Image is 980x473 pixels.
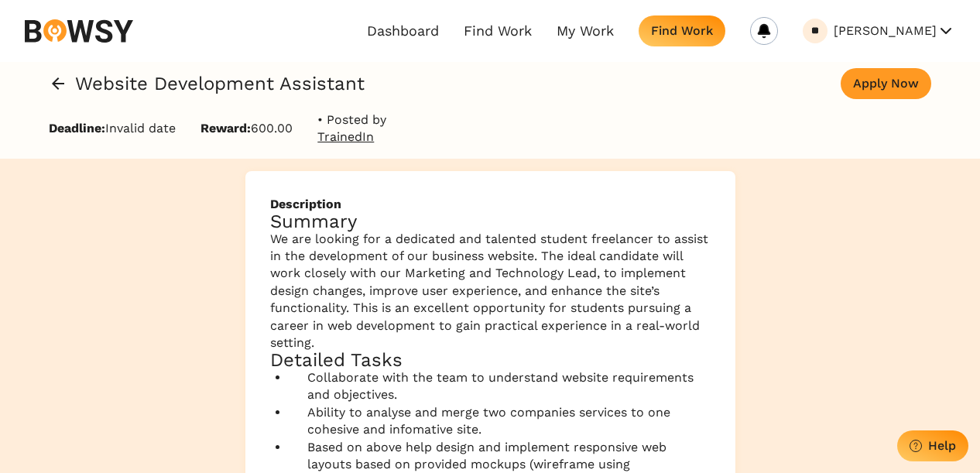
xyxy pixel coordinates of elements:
[317,111,386,146] p: • Posted by
[928,438,956,453] div: Help
[200,120,293,137] p: 600.00
[289,369,711,404] li: Collaborate with the team to understand website requirements and objectives.
[639,15,725,46] button: Find Work
[841,68,931,99] button: Apply Now
[49,121,105,135] span: Deadline:
[270,351,711,368] h2: Detailed Tasks
[464,22,532,39] a: Find Work
[367,22,439,39] a: Dashboard
[200,121,251,135] span: Reward:
[811,26,819,36] div: Esther Ajomiwe
[270,213,711,230] h2: Summary
[317,129,386,146] a: TrainedIn
[270,196,711,213] b: Description
[803,19,828,43] a: Esther Ajomiwe
[25,19,133,43] img: svg%3e
[557,22,614,39] a: My Work
[270,231,711,352] p: We are looking for a dedicated and talented student freelancer to assist in the development of ou...
[897,430,968,461] button: Help
[75,75,365,92] h2: Website Development Assistant
[853,76,919,91] div: Apply Now
[289,404,711,439] li: Ability to analyse and merge two companies services to one cohesive and infomative site.
[651,23,713,38] div: Find Work
[834,19,955,43] button: [PERSON_NAME]
[49,120,176,137] p: Invalid date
